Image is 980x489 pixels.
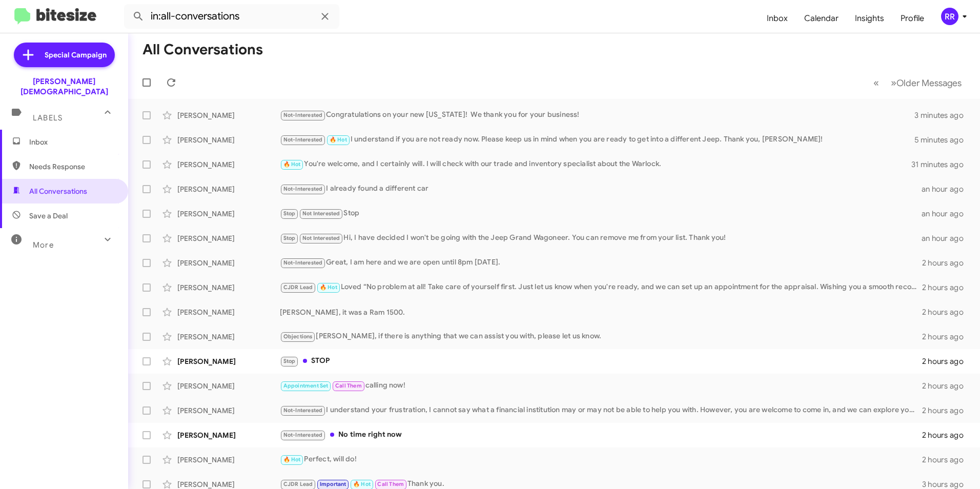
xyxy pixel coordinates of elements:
a: Insights [847,4,892,33]
div: 2 hours ago [922,381,972,391]
span: Important [320,481,346,487]
div: 2 hours ago [922,307,972,317]
div: 3 minutes ago [914,110,972,120]
div: [PERSON_NAME] [177,209,280,219]
a: Special Campaign [14,43,115,67]
div: [PERSON_NAME] [177,356,280,366]
div: You're welcome, and I certainly will. I will check with our trade and inventory specialist about ... [280,158,911,170]
span: Not-Interested [283,259,323,266]
span: More [33,240,54,250]
div: [PERSON_NAME] [177,159,280,170]
div: [PERSON_NAME] [177,184,280,194]
span: Not-Interested [283,112,323,118]
span: 🔥 Hot [283,161,301,168]
div: No time right now [280,429,922,441]
span: All Conversations [29,186,87,196]
div: an hour ago [922,233,972,243]
span: CJDR Lead [283,481,313,487]
div: calling now! [280,380,922,392]
span: Not-Interested [283,407,323,414]
button: Previous [867,72,885,93]
span: Call Them [377,481,404,487]
div: Loved “No problem at all! Take care of yourself first. Just let us know when you're ready, and we... [280,281,922,293]
span: Older Messages [896,77,962,89]
span: 🔥 Hot [330,136,347,143]
div: RR [941,8,958,25]
a: Profile [892,4,932,33]
button: Next [885,72,968,93]
div: [PERSON_NAME] [177,381,280,391]
div: Congratulations on your new [US_STATE]! We thank you for your business! [280,109,914,121]
span: Call Them [335,382,362,389]
div: an hour ago [922,209,972,219]
div: I understand your frustration, I cannot say what a financial institution may or may not be able t... [280,404,922,416]
span: Not-Interested [283,136,323,143]
div: 2 hours ago [922,282,972,293]
span: CJDR Lead [283,284,313,291]
span: 🔥 Hot [353,481,371,487]
div: I already found a different car [280,183,922,195]
div: Perfect, will do! [280,454,922,465]
div: [PERSON_NAME] [177,455,280,465]
div: [PERSON_NAME] [177,233,280,243]
div: [PERSON_NAME] [177,258,280,268]
div: [PERSON_NAME] [177,405,280,416]
div: 2 hours ago [922,356,972,366]
div: [PERSON_NAME] [177,307,280,317]
span: Not Interested [302,210,340,217]
div: [PERSON_NAME], it was a Ram 1500. [280,307,922,317]
h1: All Conversations [142,42,263,58]
span: Labels [33,113,63,123]
button: RR [932,8,969,25]
a: Inbox [759,4,796,33]
span: Stop [283,358,296,364]
span: » [891,76,896,89]
span: Save a Deal [29,211,68,221]
input: Search [124,4,339,29]
div: STOP [280,355,922,367]
div: [PERSON_NAME] [177,282,280,293]
span: Not Interested [302,235,340,241]
span: 🔥 Hot [320,284,337,291]
span: 🔥 Hot [283,456,301,463]
nav: Page navigation example [868,72,968,93]
div: Hi, I have decided I won't be going with the Jeep Grand Wagoneer. You can remove me from your lis... [280,232,922,244]
div: an hour ago [922,184,972,194]
div: Great, I am here and we are open until 8pm [DATE]. [280,257,922,269]
span: Stop [283,210,296,217]
span: Objections [283,333,313,340]
span: Stop [283,235,296,241]
span: Needs Response [29,161,116,172]
div: [PERSON_NAME] [177,430,280,440]
div: 2 hours ago [922,405,972,416]
span: Inbox [29,137,116,147]
span: Special Campaign [45,50,107,60]
div: 31 minutes ago [911,159,972,170]
div: 2 hours ago [922,430,972,440]
a: Calendar [796,4,847,33]
span: « [873,76,879,89]
div: 5 minutes ago [914,135,972,145]
div: 2 hours ago [922,455,972,465]
div: [PERSON_NAME] [177,110,280,120]
div: I understand if you are not ready now. Please keep us in mind when you are ready to get into a di... [280,134,914,146]
div: Stop [280,208,922,219]
div: [PERSON_NAME] [177,135,280,145]
span: Not-Interested [283,432,323,438]
div: 2 hours ago [922,332,972,342]
div: [PERSON_NAME] [177,332,280,342]
div: [PERSON_NAME], if there is anything that we can assist you with, please let us know. [280,331,922,342]
div: 2 hours ago [922,258,972,268]
span: Appointment Set [283,382,329,389]
span: Not-Interested [283,186,323,192]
